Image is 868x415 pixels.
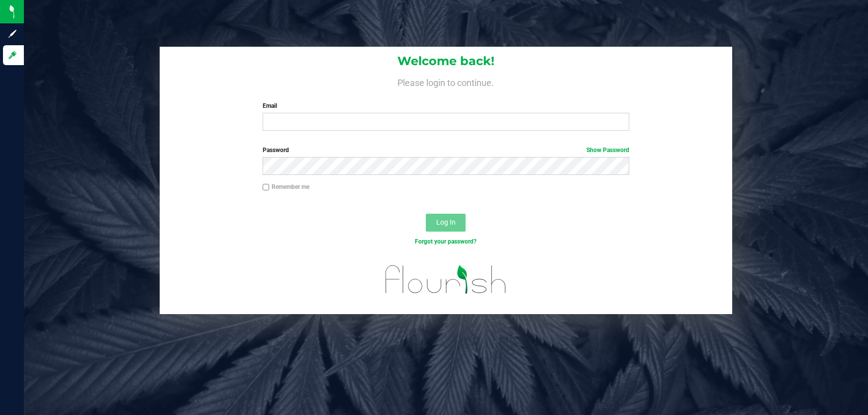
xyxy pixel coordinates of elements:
[415,238,477,245] a: Forgot your password?
[160,55,732,68] h1: Welcome back!
[426,214,466,232] button: Log In
[436,218,456,226] span: Log In
[263,101,630,110] label: Email
[586,147,629,154] a: Show Password
[160,76,732,87] h4: Please login to continue.
[7,29,17,39] inline-svg: Sign up
[263,147,289,154] span: Password
[263,184,270,191] input: Remember me
[263,182,309,191] label: Remember me
[375,256,518,303] img: flourish_logo.svg
[7,50,17,60] inline-svg: Log in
